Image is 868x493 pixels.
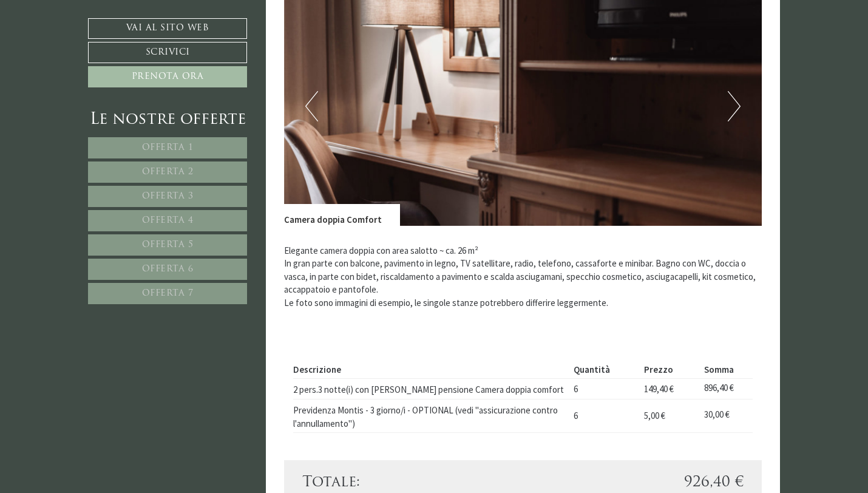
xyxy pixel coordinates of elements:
button: Next [728,91,741,121]
div: Buon giorno, come possiamo aiutarla? [9,32,167,67]
span: Offerta 1 [142,143,194,152]
td: 896,40 € [699,378,753,399]
button: Invia [412,320,479,341]
small: 18:01 [18,56,161,64]
td: 6 [569,399,639,432]
th: Descrizione [293,361,569,378]
div: Totale: [293,472,523,493]
span: 149,40 € [644,383,674,395]
td: 2 pers.3 notte(i) con [PERSON_NAME] pensione Camera doppia comfort [293,378,569,399]
a: Prenota ora [88,66,247,87]
span: Offerta 7 [142,289,194,298]
td: Previdenza Montis - 3 giorno/i - OPTIONAL (vedi "assicurazione contro l'annullamento") [293,399,569,432]
td: 30,00 € [699,399,753,432]
td: 6 [569,378,639,399]
span: 5,00 € [644,410,665,421]
div: [DATE] [219,9,260,29]
div: Montis – Active Nature Spa [18,35,161,44]
div: Le nostre offerte [88,109,247,131]
button: Previous [305,91,318,121]
span: Offerta 2 [142,168,194,177]
th: Somma [699,361,753,378]
a: Scrivici [88,42,247,63]
span: Offerta 5 [142,240,194,250]
span: Offerta 6 [142,265,194,274]
a: Vai al sito web [88,18,247,39]
div: Camera doppia Comfort [284,204,400,226]
th: Quantità [569,361,639,378]
p: Elegante camera doppia con area salotto ~ ca. 26 m² In gran parte con balcone, pavimento in legno... [284,244,762,309]
span: Offerta 4 [142,216,194,225]
span: 926,40 € [684,472,744,493]
span: Offerta 3 [142,192,194,201]
th: Prezzo [639,361,699,378]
